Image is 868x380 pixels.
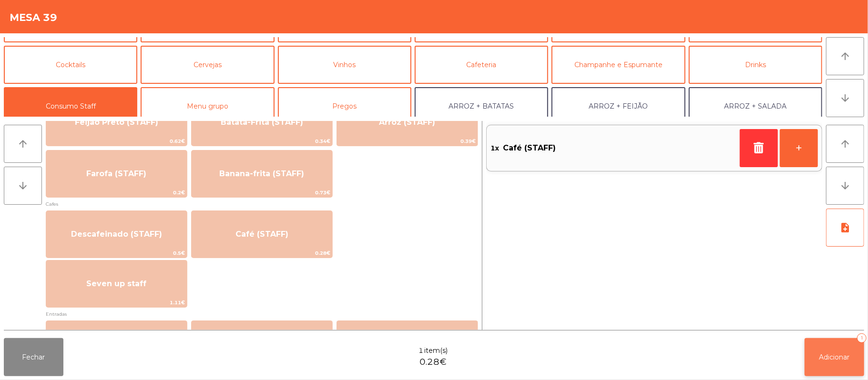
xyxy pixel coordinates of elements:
[419,346,423,356] span: 1
[219,169,304,178] span: Banana-frita (STAFF)
[551,46,685,84] button: Champanhe e Espumante
[839,180,851,191] i: arrow_downward
[46,188,187,197] span: 0.2€
[86,279,146,288] span: Seven up staff
[75,118,158,127] span: Feijão Preto (STAFF)
[86,169,146,178] span: Farofa (STAFF)
[780,129,818,167] button: +
[805,338,864,376] button: Adicionar1
[490,141,499,155] span: 1x
[689,87,822,125] button: ARROZ + SALADA
[4,167,42,205] button: arrow_downward
[46,249,187,258] span: 0.5€
[819,353,850,361] span: Adicionar
[221,118,303,127] span: Batata-Frita (STAFF)
[46,298,187,307] span: 1.11€
[192,137,332,146] span: 0.34€
[192,188,332,197] span: 0.73€
[4,125,42,163] button: arrow_upward
[689,46,822,84] button: Drinks
[826,79,864,117] button: arrow_downward
[839,138,851,150] i: arrow_upward
[278,87,411,125] button: Pregos
[415,46,548,84] button: Cafeteria
[424,346,448,356] span: item(s)
[141,46,274,84] button: Cervejas
[141,87,274,125] button: Menu grupo
[17,180,29,191] i: arrow_downward
[17,138,29,150] i: arrow_upward
[4,338,63,376] button: Fechar
[337,137,478,146] span: 0.39€
[826,37,864,75] button: arrow_upward
[46,200,478,209] span: Cafes
[415,87,548,125] button: ARROZ + BATATAS
[46,310,478,319] span: Entradas
[192,249,332,258] span: 0.28€
[235,230,288,239] span: Café (STAFF)
[826,125,864,163] button: arrow_upward
[419,356,447,369] span: 0.28€
[71,230,162,239] span: Descafeinado (STAFF)
[826,167,864,205] button: arrow_downward
[839,92,851,104] i: arrow_downward
[503,141,556,155] span: Café (STAFF)
[857,333,867,343] div: 1
[839,222,851,233] i: note_add
[826,209,864,247] button: note_add
[4,46,137,84] button: Cocktails
[379,118,435,127] span: Arroz (STAFF)
[278,46,411,84] button: Vinhos
[551,87,685,125] button: ARROZ + FEIJÃO
[10,10,57,25] h4: Mesa 39
[46,137,187,146] span: 0.62€
[839,50,851,62] i: arrow_upward
[4,87,137,125] button: Consumo Staff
